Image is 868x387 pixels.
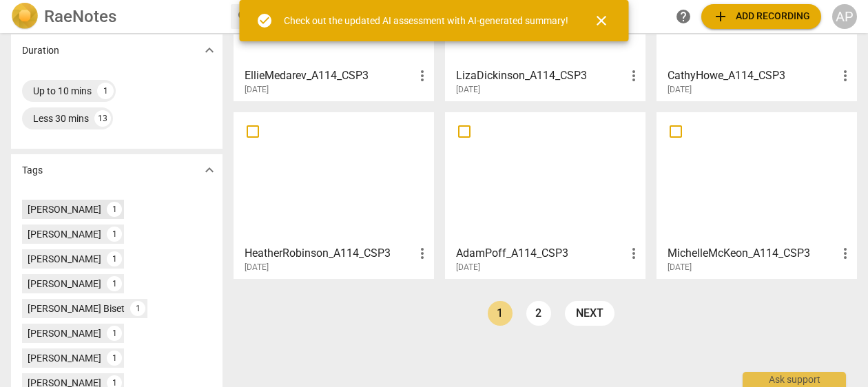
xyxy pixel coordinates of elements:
[743,372,846,387] div: Ask support
[593,12,610,29] span: close
[456,245,626,262] h3: AdamPoff_A114_CSP3
[668,262,692,273] span: [DATE]
[28,351,101,365] div: [PERSON_NAME]
[107,351,122,366] div: 1
[28,227,101,241] div: [PERSON_NAME]
[837,67,854,84] span: more_vert
[414,67,431,84] span: more_vert
[236,8,253,25] span: search
[526,301,551,326] a: Page 2
[201,162,218,178] span: expand_more
[28,277,101,291] div: [PERSON_NAME]
[107,227,122,242] div: 1
[456,67,626,84] h3: LizaDickinson_A114_CSP3
[94,110,111,127] div: 13
[284,14,568,28] div: Check out the updated AI assessment with AI-generated summary!
[668,67,837,84] h3: CathyHowe_A114_CSP3
[675,8,692,25] span: help
[712,8,810,25] span: Add recording
[488,301,513,326] a: Page 1 is your current page
[256,12,273,29] span: check_circle
[414,245,431,262] span: more_vert
[28,326,101,340] div: [PERSON_NAME]
[107,202,122,217] div: 1
[28,302,125,315] div: [PERSON_NAME] Biset
[238,117,429,273] a: HeatherRobinson_A114_CSP3[DATE]
[107,326,122,341] div: 1
[22,43,59,58] p: Duration
[107,276,122,291] div: 1
[626,245,642,262] span: more_vert
[11,3,220,30] a: LogoRaeNotes
[245,262,269,273] span: [DATE]
[450,117,641,273] a: AdamPoff_A114_CSP3[DATE]
[33,112,89,125] div: Less 30 mins
[97,83,114,99] div: 1
[130,301,145,316] div: 1
[661,117,852,273] a: MichelleMcKeon_A114_CSP3[DATE]
[245,67,414,84] h3: EllieMedarev_A114_CSP3
[201,42,218,59] span: expand_more
[585,4,618,37] button: Close
[28,202,101,216] div: [PERSON_NAME]
[565,301,614,326] a: next
[668,84,692,96] span: [DATE]
[671,4,696,29] a: Help
[33,84,92,98] div: Up to 10 mins
[245,245,414,262] h3: HeatherRobinson_A114_CSP3
[456,84,480,96] span: [DATE]
[22,163,43,178] p: Tags
[832,4,857,29] button: AP
[199,40,220,61] button: Show more
[837,245,854,262] span: more_vert
[44,7,116,26] h2: RaeNotes
[245,84,269,96] span: [DATE]
[107,251,122,266] div: 1
[668,245,837,262] h3: MichelleMcKeon_A114_CSP3
[28,252,101,266] div: [PERSON_NAME]
[626,67,642,84] span: more_vert
[199,160,220,180] button: Show more
[701,4,821,29] button: Upload
[456,262,480,273] span: [DATE]
[11,3,39,30] img: Logo
[712,8,729,25] span: add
